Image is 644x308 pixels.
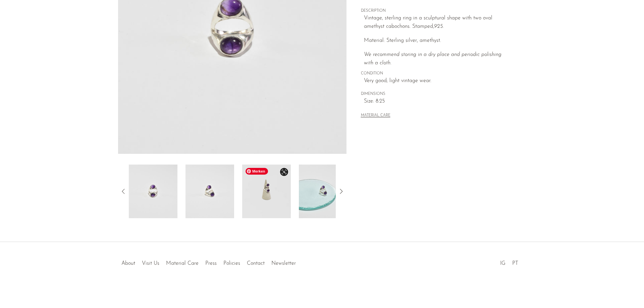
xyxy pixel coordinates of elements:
[364,52,501,66] i: We recommend storing in a dry place and periodic polishing with a cloth.
[500,261,505,266] a: IG
[364,37,512,45] p: Material: Sterling silver, amethyst.
[364,97,512,106] span: Size: 8.25
[185,165,234,218] img: Double Amethyst Ring
[242,165,291,218] img: Double Amethyst Ring
[142,261,159,266] a: Visit Us
[364,77,512,85] span: Very good; light vintage wear.
[364,14,512,31] p: Vintage, sterling ring in a sculptural shape with two oval amethyst cabochons. Stamped,
[512,261,518,266] a: PT
[361,91,512,97] span: DIMENSIONS
[299,165,347,218] img: Double Amethyst Ring
[361,71,512,77] span: CONDITION
[205,261,217,266] a: Press
[223,261,240,266] a: Policies
[247,261,265,266] a: Contact
[497,255,522,268] ul: Social Medias
[129,165,177,218] img: Double Amethyst Ring
[361,113,390,118] button: MATERIAL CARE
[361,8,512,14] span: DESCRIPTION
[118,255,299,268] ul: Quick links
[246,168,268,175] span: Merken
[166,261,199,266] a: Material Care
[121,261,135,266] a: About
[434,24,444,29] em: 925.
